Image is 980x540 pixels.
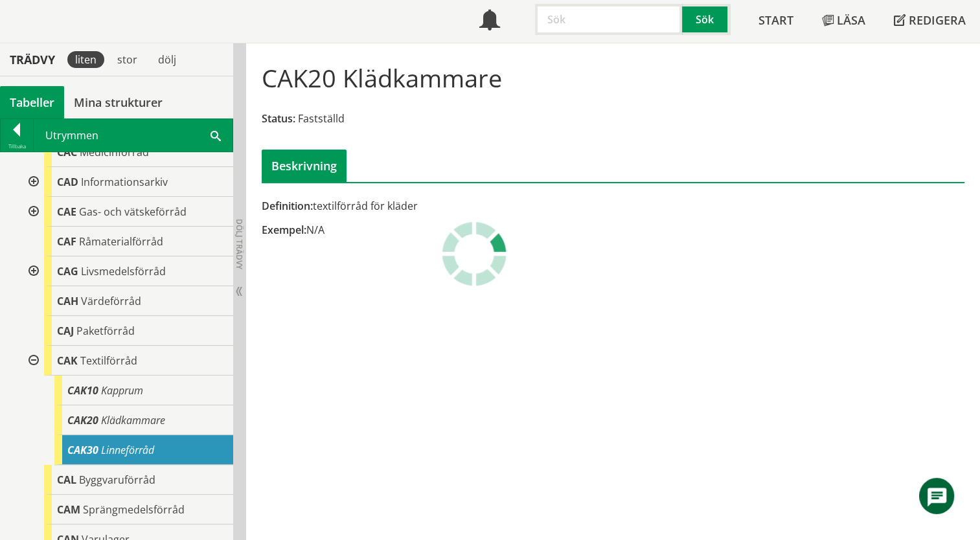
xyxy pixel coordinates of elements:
a: Mina strukturer [64,86,172,118]
span: Livsmedelsförråd [81,264,166,278]
span: CAD [57,175,78,189]
span: Notifikationer [479,11,500,32]
span: Definition: [262,199,313,213]
div: N/A [262,223,725,237]
h1: CAK20 Klädkammare [262,63,502,92]
button: Sök [682,4,730,35]
span: CAL [57,473,76,487]
span: Textilförråd [80,354,137,368]
span: Byggvaruförråd [79,473,155,487]
span: Läsa [837,12,865,28]
span: Status: [262,111,295,126]
span: CAE [57,205,76,219]
span: Klädkammare [101,413,165,427]
span: CAK [57,354,78,368]
span: Paketförråd [76,324,135,338]
span: CAK30 [67,443,98,457]
div: stor [109,51,145,68]
span: Exempel: [262,223,306,237]
span: CAC [57,145,77,159]
img: Laddar [442,221,507,286]
span: Sprängmedelsförråd [83,502,185,517]
span: Värdeförråd [81,294,141,308]
span: Linneförråd [101,443,154,457]
span: Sök i tabellen [211,128,221,142]
div: Beskrivning [262,150,347,182]
div: Utrymmen [34,119,233,152]
div: Trädvy [3,52,62,67]
span: CAF [57,234,76,249]
span: CAG [57,264,78,278]
span: CAH [57,294,78,308]
span: CAK10 [67,383,98,398]
div: textilförråd för kläder [262,199,725,213]
input: Sök [535,4,682,35]
span: Fastställd [298,111,345,126]
span: CAK20 [67,413,98,427]
span: Råmaterialförråd [79,234,163,249]
div: Tillbaka [1,141,33,152]
span: CAJ [57,324,74,338]
span: Gas- och vätskeförråd [79,205,187,219]
div: dölj [150,51,184,68]
div: liten [67,51,104,68]
span: Informationsarkiv [81,175,168,189]
span: Redigera [909,12,966,28]
span: Start [758,12,793,28]
span: CAM [57,502,80,517]
span: Medicinförråd [80,145,149,159]
span: Dölj trädvy [234,219,245,269]
span: Kapprum [101,383,143,398]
